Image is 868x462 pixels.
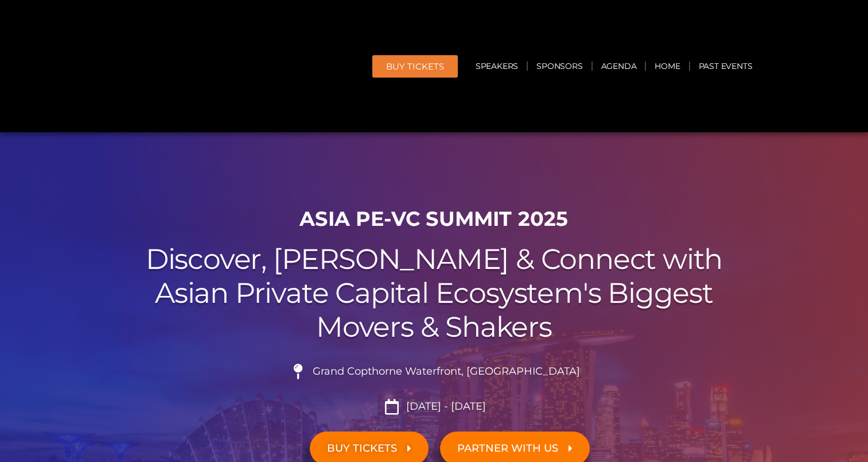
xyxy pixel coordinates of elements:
[528,53,591,79] a: Sponsors
[690,53,761,79] a: Past Events
[386,62,444,71] span: BUY Tickets
[646,53,688,79] a: Home
[372,55,458,78] a: BUY Tickets
[467,53,527,79] a: Speakers
[113,207,756,231] h1: ASIA PE-VC Summit 2025
[593,53,645,79] a: Agenda
[327,443,397,454] span: BUY TICKETS
[310,365,580,378] span: Grand Copthorne Waterfront, [GEOGRAPHIC_DATA]​
[113,242,756,344] h2: Discover, [PERSON_NAME] & Connect with Asian Private Capital Ecosystem's Biggest Movers & Shakers
[457,443,558,454] span: PARTNER WITH US
[403,401,486,413] span: [DATE] - [DATE]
